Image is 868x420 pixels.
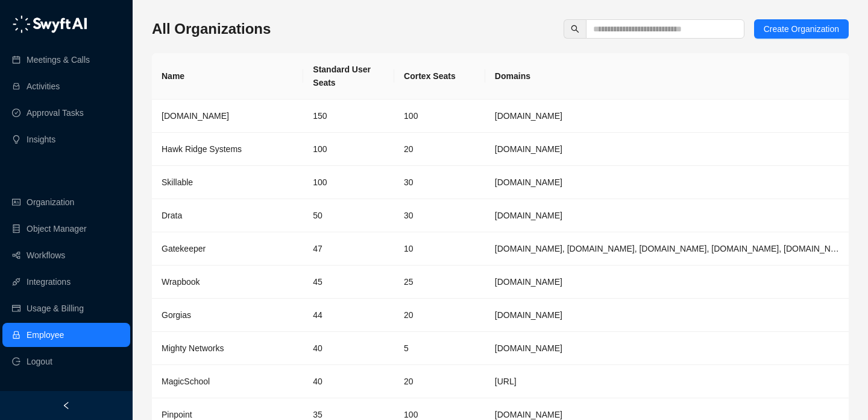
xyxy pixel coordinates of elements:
[394,232,485,266] td: 10
[394,299,485,332] td: 20
[485,166,849,199] td: skillable.com
[27,296,84,320] a: Usage & Billing
[303,332,394,365] td: 40
[303,199,394,232] td: 50
[571,25,579,33] span: search
[27,270,71,294] a: Integrations
[162,277,200,287] span: Wrapbook
[485,53,849,100] th: Domains
[162,244,206,253] span: Gatekeeper
[27,127,55,151] a: Insights
[485,199,849,232] td: Drata.com
[303,266,394,299] td: 45
[303,133,394,166] td: 100
[829,380,862,413] iframe: Open customer support
[27,243,65,267] a: Workflows
[303,166,394,199] td: 100
[764,22,839,36] span: Create Organization
[394,100,485,133] td: 100
[162,410,192,419] span: Pinpoint
[394,332,485,365] td: 5
[303,100,394,133] td: 150
[12,357,20,366] span: logout
[303,53,394,100] th: Standard User Seats
[162,177,193,187] span: Skillable
[485,332,849,365] td: mightynetworks.com
[303,365,394,398] td: 40
[485,365,849,398] td: magicschool.ai
[152,19,271,39] h3: All Organizations
[27,74,60,98] a: Activities
[394,133,485,166] td: 20
[485,299,849,332] td: gorgias.com
[162,343,224,353] span: Mighty Networks
[152,53,303,100] th: Name
[27,101,84,125] a: Approval Tasks
[27,217,87,241] a: Object Manager
[754,19,849,39] button: Create Organization
[162,211,182,220] span: Drata
[485,232,849,266] td: gatekeeperhq.com, gatekeeperhq.io, gatekeeper.io, gatekeepervclm.com, gatekeeperhq.co, trygatekee...
[303,299,394,332] td: 44
[394,266,485,299] td: 25
[27,48,90,72] a: Meetings & Calls
[27,190,74,214] a: Organization
[394,199,485,232] td: 30
[27,323,64,347] a: Employee
[12,15,87,33] img: logo-05li4sbe.png
[394,365,485,398] td: 20
[162,144,242,154] span: Hawk Ridge Systems
[303,232,394,266] td: 47
[394,166,485,199] td: 30
[162,111,229,121] span: [DOMAIN_NAME]
[485,266,849,299] td: wrapbook.com
[485,133,849,166] td: hawkridgesys.com
[27,349,52,374] span: Logout
[62,401,71,410] span: left
[162,377,210,386] span: MagicSchool
[485,100,849,133] td: synthesia.io
[394,53,485,100] th: Cortex Seats
[162,310,191,320] span: Gorgias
